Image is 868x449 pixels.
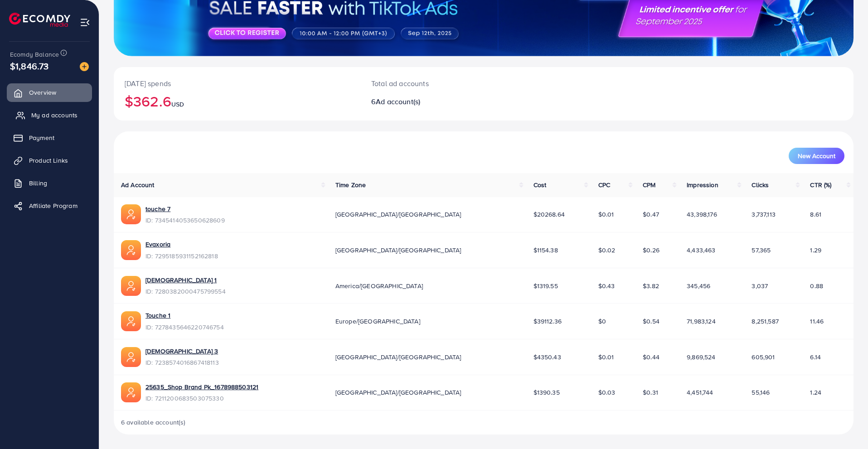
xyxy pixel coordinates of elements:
[533,352,561,362] span: $4350.43
[145,311,224,320] a: Touche 1
[533,281,558,290] span: $1319.55
[80,62,89,71] img: image
[7,129,92,147] a: Payment
[810,210,821,219] span: 8.61
[7,83,92,101] a: Overview
[752,210,775,219] span: 3,737,113
[335,210,461,219] span: [GEOGRAPHIC_DATA]/[GEOGRAPHIC_DATA]
[798,153,835,159] span: New Account
[598,180,610,189] span: CPC
[335,180,366,189] span: Time Zone
[533,317,562,326] span: $39112.36
[752,180,769,189] span: Clicks
[810,317,824,326] span: 11.46
[687,246,715,255] span: 4,433,463
[31,111,78,120] span: My ad accounts
[7,106,92,124] a: My ad accounts
[171,100,184,109] span: USD
[7,197,92,215] a: Affiliate Program
[121,240,141,260] img: ic-ads-acc.e4c84228.svg
[29,179,47,188] span: Billing
[687,281,710,290] span: 345,456
[598,388,616,397] span: $0.03
[752,246,771,255] span: 57,365
[598,352,614,362] span: $0.01
[752,388,770,397] span: 55,146
[29,156,68,165] span: Product Links
[7,151,92,169] a: Product Links
[810,352,821,362] span: 6.14
[371,97,534,106] h2: 6
[145,251,218,261] span: ID: 7295185931152162818
[335,317,420,326] span: Europe/[GEOGRAPHIC_DATA]
[29,201,78,210] span: Affiliate Program
[643,388,658,397] span: $0.31
[687,180,718,189] span: Impression
[121,204,141,224] img: ic-ads-acc.e4c84228.svg
[598,246,616,255] span: $0.02
[9,13,70,27] img: logo
[810,281,823,290] span: 0.88
[810,388,821,397] span: 1.24
[598,317,606,326] span: $0
[687,210,717,219] span: 43,398,176
[752,281,768,290] span: 3,037
[29,88,56,97] span: Overview
[752,352,775,362] span: 605,901
[145,347,219,356] a: [DEMOGRAPHIC_DATA] 3
[145,394,258,403] span: ID: 7211200683503075330
[125,78,349,89] p: [DATE] spends
[687,317,716,326] span: 71,983,124
[121,180,155,189] span: Ad Account
[121,276,141,296] img: ic-ads-acc.e4c84228.svg
[533,388,560,397] span: $1390.35
[371,78,534,89] p: Total ad accounts
[643,317,659,326] span: $0.54
[687,388,713,397] span: 4,451,744
[121,347,141,367] img: ic-ads-acc.e4c84228.svg
[643,210,659,219] span: $0.47
[643,246,659,255] span: $0.26
[598,210,614,219] span: $0.01
[533,246,558,255] span: $1154.38
[145,216,225,225] span: ID: 7345414053650628609
[643,281,659,290] span: $3.82
[810,246,821,255] span: 1.29
[121,418,186,427] span: 6 available account(s)
[533,210,565,219] span: $20268.64
[7,174,92,192] a: Billing
[10,50,59,59] span: Ecomdy Balance
[125,92,349,110] h2: $362.6
[687,352,715,362] span: 9,869,524
[145,287,226,296] span: ID: 7280382000475799554
[29,133,54,142] span: Payment
[145,358,219,367] span: ID: 7238574016867418113
[335,352,461,362] span: [GEOGRAPHIC_DATA]/[GEOGRAPHIC_DATA]
[80,17,90,28] img: menu
[533,180,547,189] span: Cost
[829,408,861,442] iframe: Chat
[10,59,48,72] span: $1,846.73
[598,281,615,290] span: $0.43
[810,180,831,189] span: CTR (%)
[752,317,778,326] span: 8,251,587
[376,97,420,106] span: Ad account(s)
[789,148,844,164] button: New Account
[643,180,655,189] span: CPM
[335,246,461,255] span: [GEOGRAPHIC_DATA]/[GEOGRAPHIC_DATA]
[643,352,659,362] span: $0.44
[145,382,258,391] a: 25635_Shop Brand Pk_1678988503121
[145,323,224,332] span: ID: 7278435646220746754
[145,204,225,213] a: touche 7
[145,275,226,285] a: [DEMOGRAPHIC_DATA] 1
[145,240,218,249] a: Evaxoria
[121,311,141,331] img: ic-ads-acc.e4c84228.svg
[121,382,141,402] img: ic-ads-acc.e4c84228.svg
[335,281,423,290] span: America/[GEOGRAPHIC_DATA]
[335,388,461,397] span: [GEOGRAPHIC_DATA]/[GEOGRAPHIC_DATA]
